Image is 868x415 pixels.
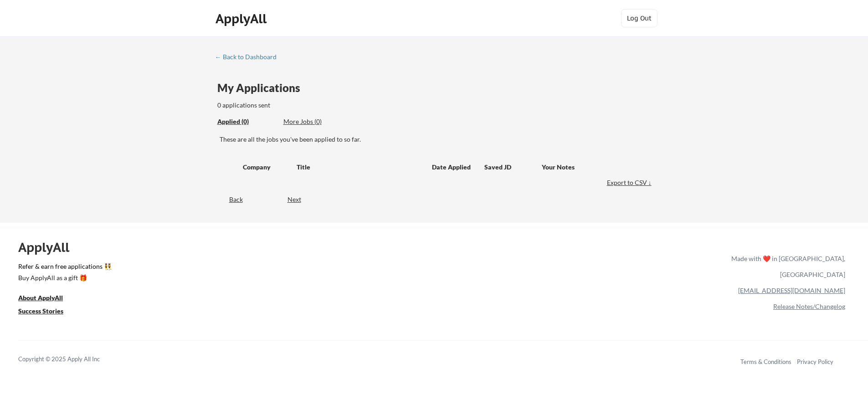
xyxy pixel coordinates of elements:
[621,9,657,27] button: Log Out
[220,135,654,144] div: These are all the jobs you've been applied to so far.
[217,117,277,127] div: These are all the jobs you've been applied to so far.
[215,54,283,60] div: ← Back to Dashboard
[18,275,109,281] div: Buy ApplyAll as a gift 🎁
[18,306,76,318] a: Success Stories
[607,178,654,187] div: Export to CSV ↓
[18,293,76,304] a: About ApplyAll
[773,302,845,310] a: Release Notes/Changelog
[283,117,350,126] div: More Jobs (0)
[215,195,243,204] div: Back
[728,251,845,282] div: Made with ❤️ in [GEOGRAPHIC_DATA], [GEOGRAPHIC_DATA]
[217,117,277,126] div: Applied (0)
[288,195,312,204] div: Next
[18,273,109,284] a: Buy ApplyAll as a gift 🎁
[18,294,63,302] u: About ApplyAll
[484,159,542,175] div: Saved JD
[215,53,283,62] a: ← Back to Dashboard
[18,355,123,364] div: Copyright © 2025 Apply All Inc
[18,240,80,255] div: ApplyAll
[18,307,63,315] u: Success Stories
[217,101,394,110] div: 0 applications sent
[432,163,472,172] div: Date Applied
[18,263,541,273] a: Refer & earn free applications 👯‍♀️
[217,82,308,93] div: My Applications
[542,163,646,172] div: Your Notes
[740,358,791,365] a: Terms & Conditions
[283,117,350,127] div: These are job applications we think you'd be a good fit for, but couldn't apply you to automatica...
[216,11,269,26] div: ApplyAll
[738,287,845,294] a: [EMAIL_ADDRESS][DOMAIN_NAME]
[797,358,833,365] a: Privacy Policy
[297,163,423,172] div: Title
[243,163,288,172] div: Company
